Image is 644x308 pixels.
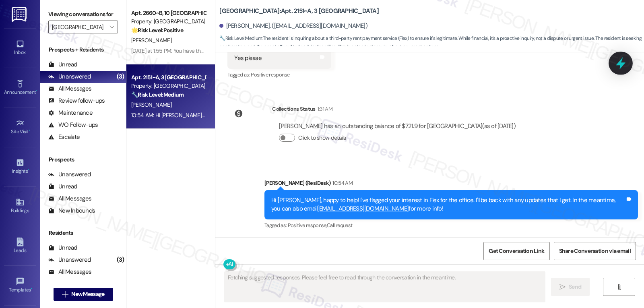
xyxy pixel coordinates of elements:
[40,155,126,164] div: Prospects
[219,35,262,41] strong: 🔧 Risk Level: Medium
[4,37,36,59] a: Inbox
[298,134,346,142] label: Click to show details
[559,284,566,290] i: 
[12,7,28,22] img: ResiDesk Logo
[559,247,631,255] span: Share Conversation via email
[48,268,91,276] div: All Messages
[48,133,80,141] div: Escalate
[131,101,171,108] span: [PERSON_NAME]
[4,275,36,296] a: Templates •
[569,283,581,291] span: Send
[131,91,184,98] strong: 🔧 Risk Level: Medium
[131,73,206,82] div: Apt. 2151~A, 3 [GEOGRAPHIC_DATA]
[131,112,635,119] div: 10:54 AM: Hi [PERSON_NAME], happy to help! I've flagged your interest in Flex for the office. I'l...
[31,286,32,291] span: •
[40,45,126,54] div: Prospects + Residents
[40,229,126,237] div: Residents
[327,222,352,229] span: Call request
[29,128,30,133] span: •
[483,242,549,260] button: Get Conversation Link
[48,72,91,81] div: Unanswered
[489,247,544,255] span: Get Conversation Link
[4,235,36,257] a: Leads
[48,121,98,129] div: WO Follow-ups
[131,37,171,44] span: [PERSON_NAME]
[219,22,367,30] div: [PERSON_NAME]. ([EMAIL_ADDRESS][DOMAIN_NAME])
[36,88,37,94] span: •
[551,278,590,296] button: Send
[279,122,516,130] div: [PERSON_NAME] has an outstanding balance of $721.9 for [GEOGRAPHIC_DATA] (as of [DATE])
[264,179,638,190] div: [PERSON_NAME] (ResiDesk)
[131,47,251,54] div: [DATE] at 1:55 PM: You have the best day my friend!
[115,254,126,266] div: (3)
[109,24,114,30] i: 
[219,34,644,52] span: : The resident is inquiring about a third-party rent payment service (Flex) to ensure it's legiti...
[131,27,183,34] strong: 🌟 Risk Level: Positive
[48,207,95,215] div: New Inbounds
[554,242,636,260] button: Share Conversation via email
[288,222,327,229] span: Positive response ,
[28,167,29,173] span: •
[48,182,77,191] div: Unread
[71,290,104,298] span: New Message
[48,8,118,21] label: Viewing conversations for
[4,156,36,178] a: Insights •
[62,291,68,298] i: 
[219,7,379,15] b: [GEOGRAPHIC_DATA]: Apt. 2151~A, 3 [GEOGRAPHIC_DATA]
[317,205,409,213] a: [EMAIL_ADDRESS][DOMAIN_NAME]
[48,256,91,264] div: Unanswered
[264,219,638,231] div: Tagged as:
[227,69,331,81] div: Tagged as:
[225,272,545,302] textarea: Fetching suggested responses. Please feel free to read through the conversation in the meantime.
[4,195,36,217] a: Buildings
[115,70,126,83] div: (3)
[131,9,206,17] div: Apt. 2660~B, 10 [GEOGRAPHIC_DATA]
[4,116,36,138] a: Site Visit •
[131,82,206,90] div: Property: [GEOGRAPHIC_DATA]
[251,71,289,78] span: Positive response
[48,109,93,117] div: Maintenance
[48,170,91,179] div: Unanswered
[330,179,353,187] div: 10:54 AM
[54,288,113,301] button: New Message
[48,85,91,93] div: All Messages
[271,196,625,213] div: Hi [PERSON_NAME], happy to help! I've flagged your interest in Flex for the office. I'll be back ...
[316,105,332,113] div: 1:31 AM
[48,244,77,252] div: Unread
[272,105,315,113] div: Collections Status
[52,21,105,33] input: All communities
[48,60,77,69] div: Unread
[616,284,622,290] i: 
[48,97,105,105] div: Review follow-ups
[48,194,91,203] div: All Messages
[234,54,262,62] div: Yes please
[131,17,206,26] div: Property: [GEOGRAPHIC_DATA]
